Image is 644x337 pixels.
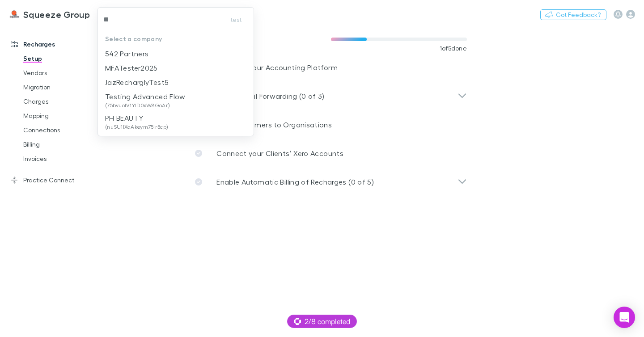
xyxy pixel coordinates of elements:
[221,14,250,25] button: test
[105,113,168,123] p: PH BEAUTY
[105,123,168,131] span: (nuSU1IXaAkeym75Ir5cp)
[230,14,241,25] span: test
[614,307,635,328] div: Open Intercom Messenger
[105,48,148,59] p: 542 Partners
[105,77,169,88] p: JazRecharglyTest5
[98,31,254,46] p: Select a company
[105,63,158,73] p: MFATester2025
[105,102,186,109] span: (75bvuolV1YlD0xW8GoAr)
[105,91,186,102] p: Testing Advanced Flow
